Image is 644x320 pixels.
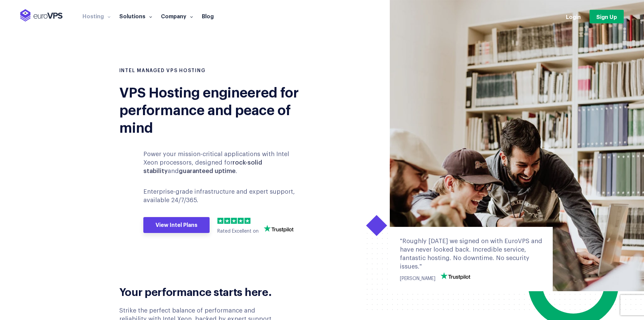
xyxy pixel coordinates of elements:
a: Company [157,13,197,19]
b: guaranteed uptime [179,168,236,174]
img: 4 [238,218,244,224]
img: 3 [231,218,237,224]
span: Rated Excellent on [217,229,259,234]
p: Power your mission-critical applications with Intel Xeon processors, designed for and . [143,150,304,176]
a: Login [566,13,581,20]
a: Sign Up [590,10,624,23]
span: [PERSON_NAME] [400,276,435,281]
h2: Your performance starts here. [119,284,283,298]
h1: INTEL MANAGED VPS HOSTING [119,68,317,74]
a: Blog [197,13,218,19]
a: View Intel Plans [143,217,210,233]
img: 1 [217,218,223,224]
a: Hosting [78,13,115,19]
img: 2 [224,218,230,224]
b: rock-solid stability [143,159,262,174]
div: "Roughly [DATE] we signed on with EuroVPS and have never looked back. Incredible service, fantast... [400,237,543,271]
img: 5 [244,218,251,224]
a: Solutions [115,13,157,19]
div: VPS Hosting engineered for performance and peace of mind [119,83,317,135]
p: Enterprise-grade infrastructure and expert support, available 24/7/365. [143,188,304,205]
img: EuroVPS [20,9,63,22]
